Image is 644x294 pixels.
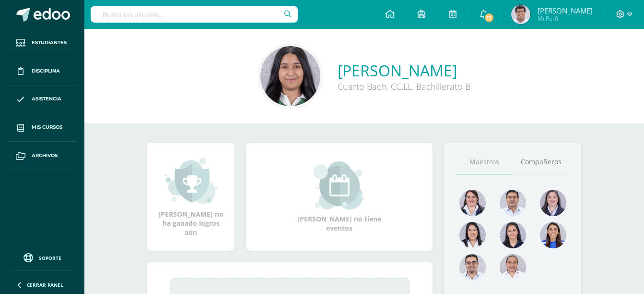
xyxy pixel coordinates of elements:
[8,57,77,86] a: Disciplina
[511,5,530,24] img: f4fdcbb07cdf70817b6bca09634cd6d3.png
[338,81,470,92] div: Cuarto Bach. CC.LL. Bachillerato B
[500,190,526,216] img: 9a0812c6f881ddad7942b4244ed4a083.png
[91,6,298,23] input: Busca un usuario...
[459,222,486,248] img: 0580b9beee8b50b4e2a2441e05bb36d6.png
[260,46,320,106] img: 98b6a12697bc1904b2520b67c92c43f9.png
[459,254,486,281] img: c717c6dd901b269d3ae6ea341d867eaf.png
[456,150,513,174] a: Maestros
[459,190,486,216] img: 5b1461e84b32f3e9a12355c7ee942746.png
[538,6,593,15] span: [PERSON_NAME]
[538,14,593,23] span: Mi Perfil
[513,150,569,174] a: Compañeros
[12,251,73,264] a: Soporte
[27,282,63,288] span: Cerrar panel
[540,190,566,216] img: c3579e79d07ed16708d7cededde04bff.png
[500,222,526,248] img: 6bc5668d4199ea03c0854e21131151f7.png
[32,67,60,75] span: Disciplina
[338,60,470,81] a: [PERSON_NAME]
[39,255,61,261] span: Soporte
[157,157,225,237] div: [PERSON_NAME] no ha ganado logros aún
[8,113,77,142] a: Mis cursos
[484,12,494,23] span: 17
[8,86,77,114] a: Asistencia
[32,95,61,103] span: Asistencia
[500,254,526,281] img: d869f4b24ccbd30dc0e31b0593f8f022.png
[313,161,365,209] img: event_small.png
[8,142,77,170] a: Archivos
[292,161,387,233] div: [PERSON_NAME] no tiene eventos
[8,29,77,57] a: Estudiantes
[32,152,58,159] span: Archivos
[32,39,67,47] span: Estudiantes
[32,123,62,131] span: Mis cursos
[165,157,217,205] img: achievement_small.png
[540,222,566,248] img: a5c04a697988ad129bdf05b8f922df21.png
